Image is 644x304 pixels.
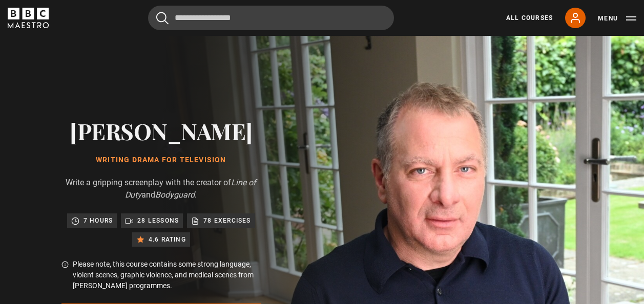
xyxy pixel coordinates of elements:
[137,215,179,226] p: 28 lessons
[598,13,636,24] button: Toggle navigation
[155,190,195,200] i: Bodyguard
[61,118,261,144] h2: [PERSON_NAME]
[506,13,553,23] a: All Courses
[203,215,251,226] p: 78 exercises
[61,156,261,164] h1: Writing Drama for Television
[73,259,261,291] p: Please note, this course contains some strong language, violent scenes, graphic violence, and med...
[149,234,186,245] p: 4.6 rating
[61,177,261,201] p: Write a gripping screenplay with the creator of and .
[156,12,169,25] button: Submit the search query
[84,215,113,226] p: 7 hours
[148,6,394,30] input: Search
[8,8,49,28] svg: BBC Maestro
